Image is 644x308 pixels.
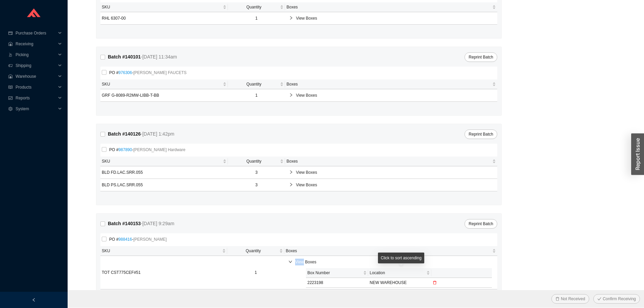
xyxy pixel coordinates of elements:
[108,221,141,226] strong: Batch # 140153
[108,131,141,137] strong: Batch # 140126
[469,54,493,61] span: Reprint Batch
[16,103,56,114] span: System
[464,52,497,62] button: Reprint Batch
[306,268,368,278] th: Box Number sortable
[100,89,228,102] td: GRF G-8089-R2MW-LIBB-T-BB
[100,256,227,289] td: TOT CST775CEF#51
[106,146,188,153] span: PO # -
[433,281,437,285] span: delete
[296,92,493,99] span: View Boxes
[8,107,13,111] span: setting
[32,298,36,302] span: left
[296,15,493,22] span: View Boxes
[16,49,56,60] span: Picking
[285,2,497,12] th: Boxes sortable
[102,81,221,88] span: SKU
[286,158,491,165] span: Boxes
[289,183,293,187] span: right
[8,31,13,35] span: credit-card
[227,256,284,289] td: 1
[16,82,56,93] span: Products
[227,246,284,256] th: Quantity sortable
[469,131,493,138] span: Reprint Batch
[286,12,496,24] div: View Boxes
[141,221,174,226] span: - [DATE] 9:29am
[228,12,285,25] td: 1
[133,70,186,75] span: [PERSON_NAME] FAUCETS
[108,54,141,60] strong: Batch # 140101
[118,237,132,242] a: 988416
[141,54,177,60] span: - [DATE] 11:34am
[286,4,491,10] span: Boxes
[133,147,185,152] span: [PERSON_NAME] Hardware
[106,236,169,243] span: PO # -
[229,81,279,88] span: Quantity
[133,237,167,242] span: [PERSON_NAME]
[296,182,493,188] span: View Boxes
[296,169,493,176] span: View Boxes
[286,256,496,268] div: View Boxes
[100,166,228,179] td: BLD FD.LAC.SRR.055
[100,246,227,256] th: SKU sortable
[229,247,278,254] span: Quantity
[228,2,285,12] th: Quantity sortable
[100,157,228,166] th: SKU sortable
[16,60,56,71] span: Shipping
[228,166,285,179] td: 3
[228,79,285,89] th: Quantity sortable
[464,129,497,139] button: Reprint Batch
[284,246,497,256] th: Boxes sortable
[286,81,491,88] span: Boxes
[102,158,221,165] span: SKU
[368,268,431,278] th: Location sortable
[229,158,279,165] span: Quantity
[16,28,56,39] span: Purchase Orders
[464,219,497,229] button: Reprint Batch
[118,147,132,152] a: 987890
[100,179,228,191] td: BLD PS.LAC.SRR.055
[289,170,293,174] span: right
[286,166,496,179] div: View Boxes
[8,96,13,100] span: fund
[106,69,189,76] span: PO # -
[228,157,285,166] th: Quantity sortable
[469,220,493,227] span: Reprint Batch
[16,39,56,49] span: Receiving
[16,93,56,103] span: Reports
[141,131,174,137] span: - [DATE] 1:42pm
[8,85,13,89] span: read
[295,259,493,265] span: View Boxes
[100,12,228,25] td: RHL 6307-00
[118,70,132,75] a: 976306
[288,260,292,264] span: right
[368,278,431,288] td: NEW WAREHOUSE
[228,89,285,102] td: 1
[286,89,496,101] div: View Boxes
[102,247,221,254] span: SKU
[100,79,228,89] th: SKU sortable
[229,4,279,10] span: Quantity
[228,179,285,191] td: 3
[286,247,491,254] span: Boxes
[289,93,293,97] span: right
[593,294,640,304] button: checkConfirm Receiving
[307,269,362,276] span: Box Number
[100,2,228,12] th: SKU sortable
[16,71,56,82] span: Warehouse
[286,179,496,191] div: View Boxes
[285,157,497,166] th: Boxes sortable
[285,79,497,89] th: Boxes sortable
[369,269,425,276] span: Location
[306,278,368,288] td: 2223198
[102,4,221,10] span: SKU
[289,16,293,20] span: right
